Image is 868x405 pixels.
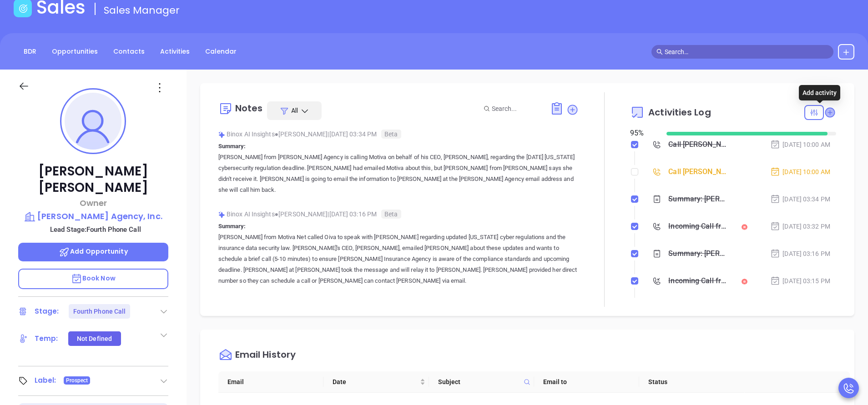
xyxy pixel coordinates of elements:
[665,47,828,57] input: Search…
[275,130,279,138] span: ●
[770,221,830,231] div: [DATE] 03:32 PM
[66,375,88,385] span: Prospect
[770,167,830,177] div: [DATE] 10:00 AM
[235,350,296,362] div: Email History
[770,194,830,204] div: [DATE] 03:34 PM
[648,108,711,117] span: Activities Log
[59,247,128,256] span: Add Opportunity
[235,104,263,113] div: Notes
[656,49,663,55] span: search
[35,374,56,387] div: Label:
[770,276,830,286] div: [DATE] 03:15 PM
[438,377,520,387] span: Subject
[668,247,728,260] div: Summary: [PERSON_NAME] from Motiva Net called Oiva to speak with [PERSON_NAME] regarding updated ...
[218,232,579,286] p: [PERSON_NAME] from Motiva Net called Oiva to speak with [PERSON_NAME] regarding updated [US_STATE...
[323,371,429,393] th: Date
[275,210,279,218] span: ●
[73,304,126,319] div: Fourth Phone Call
[218,152,579,195] p: [PERSON_NAME] from [PERSON_NAME] Agency is calling Motiva on behalf of his CEO, [PERSON_NAME], re...
[18,163,168,196] p: [PERSON_NAME] [PERSON_NAME]
[200,44,242,59] a: Calendar
[492,104,540,114] input: Search...
[218,371,323,393] th: Email
[668,138,728,151] div: Call [PERSON_NAME] to follow up
[104,3,180,17] span: Sales Manager
[333,377,418,387] span: Date
[35,305,59,318] div: Stage:
[534,371,639,393] th: Email to
[218,143,246,150] b: Summary:
[668,165,728,179] div: Call [PERSON_NAME] to follow up
[65,93,121,150] img: profile-user
[18,210,168,223] a: [PERSON_NAME] Agency, Inc.
[668,192,728,206] div: Summary: [PERSON_NAME] from [PERSON_NAME] Agency is calling Motiva on behalf of his CEO, [PERSON_...
[770,249,830,259] div: [DATE] 03:16 PM
[218,223,246,230] b: Summary:
[639,371,744,393] th: Status
[218,207,579,221] div: Binox AI Insights [PERSON_NAME] | [DATE] 03:16 PM
[799,85,840,100] div: Add activity
[71,274,116,283] span: Book Now
[668,274,728,288] div: Incoming Call from [PERSON_NAME]
[218,127,579,141] div: Binox AI Insights [PERSON_NAME] | [DATE] 03:34 PM
[18,197,168,209] p: Owner
[381,130,401,139] span: Beta
[46,44,103,59] a: Opportunities
[630,128,655,139] div: 95 %
[108,44,150,59] a: Contacts
[291,106,298,115] span: All
[381,210,401,219] span: Beta
[668,220,728,233] div: Incoming Call from [PERSON_NAME]
[35,332,58,345] div: Temp:
[77,331,112,346] div: Not Defined
[23,224,168,235] p: Lead Stage: Fourth Phone Call
[18,44,42,59] a: BDR
[155,44,195,59] a: Activities
[218,131,225,138] img: svg%3e
[770,140,830,150] div: [DATE] 10:00 AM
[218,211,225,218] img: svg%3e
